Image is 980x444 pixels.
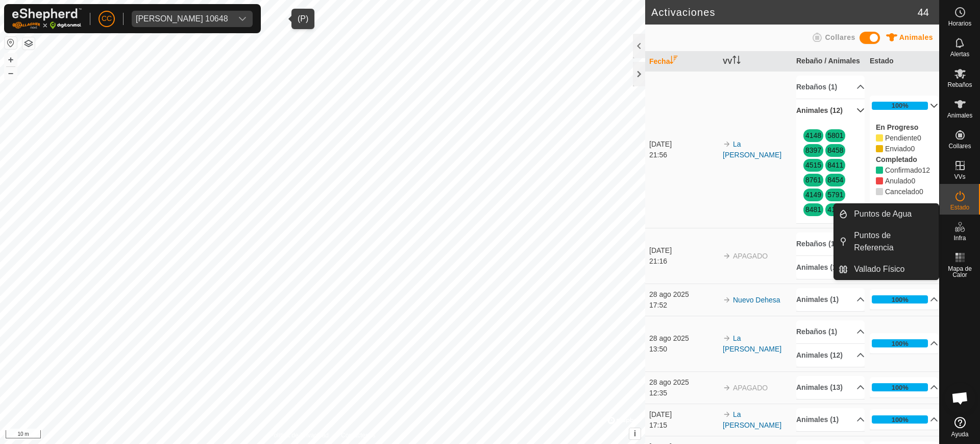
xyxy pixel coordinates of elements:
span: VVs [954,174,965,180]
span: Pendiente [885,134,917,142]
img: arrow [723,296,731,304]
p-accordion-header: 100% [870,409,938,430]
p-accordion-header: 100% [870,289,938,310]
div: 100% [892,415,909,425]
span: CC [102,13,112,24]
div: 28 ago 2025 [649,289,718,300]
i: 0 Sent [876,145,883,152]
a: 8458 [827,146,843,154]
div: 100% [892,383,909,392]
a: Nuevo Dehesa [733,296,780,304]
button: i [629,428,641,439]
img: arrow [723,410,731,418]
span: Sent [911,145,915,153]
span: Pending [917,134,921,142]
span: Horarios [948,20,971,27]
a: Puntos de Agua [848,204,939,224]
i: 0 Overridden [876,177,883,184]
div: 21:16 [649,256,718,267]
div: 100% [872,415,928,424]
p-accordion-header: Animales (12) [796,256,865,279]
button: Capas del Mapa [22,37,35,50]
div: 17:15 [649,420,718,431]
th: Rebaño / Animales [792,52,866,72]
p-accordion-header: Rebaños (1) [796,76,865,99]
img: arrow [723,252,731,260]
span: Collares [948,143,971,149]
a: 8397 [805,146,821,154]
label: En Progreso [876,123,918,131]
span: Rebaños [947,82,972,88]
li: Vallado Físico [834,259,939,279]
a: Política de Privacidad [270,431,329,440]
img: arrow [723,140,731,148]
button: – [5,67,17,79]
p-accordion-header: Animales (12) [796,344,865,367]
div: 100% [872,339,928,347]
li: Puntos de Referencia [834,225,939,258]
a: Vallado Físico [848,259,939,279]
span: i [634,429,636,438]
span: APAGADO [733,252,768,260]
li: Puntos de Agua [834,204,939,224]
button: Restablecer Mapa [5,37,17,49]
div: [DATE] [649,139,718,150]
span: Puntos de Referencia [854,229,933,254]
span: Puntos de Agua [854,208,912,220]
p-sorticon: Activar para ordenar [670,57,678,65]
p-accordion-header: 100% [870,333,938,354]
span: Animales [947,112,972,119]
div: 28 ago 2025 [649,333,718,344]
i: 0 Pending [876,134,883,142]
span: Confirmed [885,166,922,174]
div: [DATE] [649,409,718,420]
div: 100% [892,101,909,110]
a: 8761 [805,176,821,184]
span: Confirmed [922,166,930,174]
div: 21:56 [649,150,718,160]
th: VV [719,52,792,72]
p-accordion-header: 100% [870,377,938,398]
span: Cancelled [885,188,919,196]
i: 12 Confirmed 46127, 46134, 46132, 46135, 46125, 46131, 46126, 46130, 46128, 46129, 46124, 46133, [876,167,883,174]
span: Collares [825,33,855,41]
a: Puntos de Referencia [848,225,939,258]
th: Fecha [645,52,719,72]
button: + [5,54,17,66]
div: 100% [872,383,928,391]
a: Contáctenos [341,431,375,440]
span: 44 [918,5,929,20]
i: 0 Cancelled [876,188,883,195]
div: 28 ago 2025 [649,377,718,388]
span: Cancelled [919,188,923,196]
a: 5801 [827,131,843,139]
div: [DATE] [649,245,718,256]
p-accordion-content: 100% [870,116,938,203]
div: 100% [872,102,928,110]
div: [PERSON_NAME] 10648 [136,15,228,23]
a: 8411 [827,161,843,169]
a: 8454 [827,176,843,184]
p-accordion-header: Rebaños (1) [796,232,865,255]
div: 17:52 [649,300,718,311]
p-sorticon: Activar para ordenar [732,57,741,65]
p-accordion-header: Animales (13) [796,376,865,399]
img: Logo Gallagher [12,8,82,29]
p-accordion-header: Animales (1) [796,408,865,431]
div: Chat abierto [945,383,975,413]
a: 8481 [805,205,821,214]
span: Alertas [950,51,969,57]
span: Overridden [911,177,915,185]
div: 100% [892,339,909,348]
div: 100% [872,295,928,303]
span: Jesus Manuel Martin Crespo 10648 [132,11,232,27]
th: Estado [866,52,939,72]
a: 4148 [805,131,821,139]
div: 100% [892,295,909,305]
span: Pending [885,145,911,153]
span: Infra [953,235,966,241]
span: Estado [950,204,969,211]
span: APAGADO [733,384,768,392]
label: Completado [876,155,917,163]
p-accordion-header: Rebaños (1) [796,320,865,343]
